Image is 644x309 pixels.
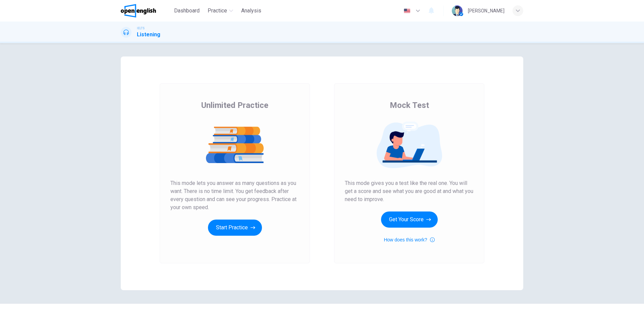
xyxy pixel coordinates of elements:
[241,7,261,15] span: Analysis
[121,4,156,17] img: OpenEnglish logo
[170,179,299,211] span: This mode lets you answer as many questions as you want. There is no time limit. You get feedback...
[208,7,227,15] span: Practice
[137,31,160,39] h1: Listening
[345,179,474,203] span: This mode gives you a test like the real one. You will get a score and see what you are good at a...
[452,5,463,16] img: Profile picture
[238,5,264,17] button: Analysis
[174,7,200,15] span: Dashboard
[121,4,171,17] a: OpenEnglish logo
[384,236,434,244] button: How does this work?
[390,100,429,111] span: Mock Test
[403,8,411,13] img: en
[468,7,504,15] div: [PERSON_NAME]
[208,220,262,236] button: Start Practice
[381,211,438,228] button: Get Your Score
[205,5,236,17] button: Practice
[201,100,268,111] span: Unlimited Practice
[171,5,202,17] button: Dashboard
[137,26,145,31] span: IELTS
